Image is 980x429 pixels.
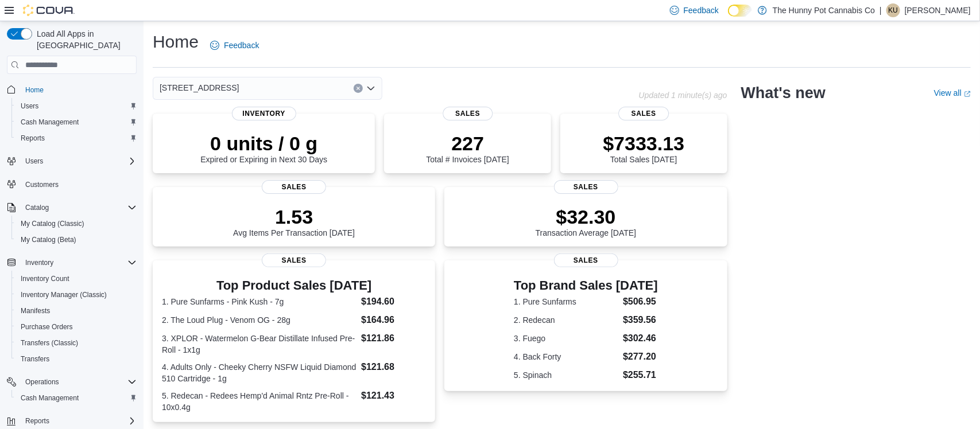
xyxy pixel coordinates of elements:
[16,115,137,129] span: Cash Management
[16,233,81,247] a: My Catalog (Beta)
[21,375,137,389] span: Operations
[554,180,618,194] span: Sales
[886,3,900,17] div: Korryne Urquhart
[16,131,137,145] span: Reports
[361,313,426,327] dd: $164.96
[514,314,618,326] dt: 2. Redecan
[16,336,83,350] a: Transfers (Classic)
[153,30,199,53] h1: Home
[21,83,48,97] a: Home
[2,176,141,193] button: Customers
[16,320,137,334] span: Purchase Orders
[964,91,971,97] svg: External link
[233,205,355,228] p: 1.53
[21,102,38,111] span: Users
[200,132,327,164] div: Expired or Expiring in Next 30 Days
[21,154,48,168] button: Users
[25,157,43,166] span: Users
[21,219,84,228] span: My Catalog (Classic)
[11,130,141,146] button: Reports
[639,91,727,100] p: Updated 1 minute(s) ago
[623,368,658,382] dd: $255.71
[16,304,55,318] a: Manifests
[603,132,684,164] div: Total Sales [DATE]
[206,34,264,57] a: Feedback
[25,377,59,387] span: Operations
[162,296,357,307] dt: 1. Pure Sunfarms - Pink Kush - 7g
[366,84,375,93] button: Open list of options
[354,84,363,93] button: Clear input
[21,201,137,214] span: Catalog
[361,331,426,345] dd: $121.86
[2,200,141,216] button: Catalog
[514,333,618,344] dt: 3. Fuego
[11,351,141,367] button: Transfers
[741,84,826,102] h2: What's new
[427,132,509,155] p: 227
[23,5,75,16] img: Cova
[773,3,875,17] p: The Hunny Pot Cannabis Co
[623,295,658,309] dd: $506.95
[16,272,137,286] span: Inventory Count
[21,322,73,331] span: Purchase Orders
[11,232,141,248] button: My Catalog (Beta)
[21,375,64,389] button: Operations
[361,360,426,374] dd: $121.68
[21,177,137,192] span: Customers
[16,391,83,405] a: Cash Management
[684,5,719,16] span: Feedback
[16,272,74,286] a: Inventory Count
[233,205,355,237] div: Avg Items Per Transaction [DATE]
[21,414,137,428] span: Reports
[443,107,493,120] span: Sales
[536,205,637,237] div: Transaction Average [DATE]
[11,216,141,232] button: My Catalog (Classic)
[25,258,53,267] span: Inventory
[21,274,69,283] span: Inventory Count
[16,217,137,231] span: My Catalog (Classic)
[21,338,78,348] span: Transfers (Classic)
[25,180,59,189] span: Customers
[21,306,50,315] span: Manifests
[21,118,79,127] span: Cash Management
[21,82,137,96] span: Home
[728,5,752,17] input: Dark Mode
[162,390,357,413] dt: 5. Redecan - Redees Hemp'd Animal Rntz Pre-Roll - 10x0.4g
[2,255,141,271] button: Inventory
[16,99,43,113] a: Users
[162,333,357,356] dt: 3. XPLOR - Watermelon G-Bear Distillate Infused Pre-Roll - 1x1g
[21,201,53,214] button: Catalog
[361,389,426,403] dd: $121.43
[162,361,357,384] dt: 4. Adults Only - Cheeky Cherry NSFW Liquid Diamond 510 Cartridge - 1g
[2,153,141,169] button: Users
[514,279,658,292] h3: Top Brand Sales [DATE]
[11,98,141,114] button: Users
[200,132,327,155] p: 0 units / 0 g
[554,253,618,267] span: Sales
[262,180,326,194] span: Sales
[16,217,89,231] a: My Catalog (Classic)
[2,81,141,97] button: Home
[427,132,509,164] div: Total # Invoices [DATE]
[21,154,137,168] span: Users
[11,114,141,130] button: Cash Management
[16,336,137,350] span: Transfers (Classic)
[880,3,882,17] p: |
[21,393,79,403] span: Cash Management
[16,320,78,334] a: Purchase Orders
[262,253,326,267] span: Sales
[16,304,137,318] span: Manifests
[21,414,54,428] button: Reports
[21,290,107,299] span: Inventory Manager (Classic)
[514,351,618,362] dt: 4. Back Forty
[11,271,141,287] button: Inventory Count
[162,314,357,326] dt: 2. The Loud Plug - Venom OG - 28g
[11,390,141,406] button: Cash Management
[25,416,49,426] span: Reports
[623,331,658,345] dd: $302.46
[16,288,111,302] a: Inventory Manager (Classic)
[16,233,137,247] span: My Catalog (Beta)
[224,40,259,51] span: Feedback
[623,313,658,327] dd: $359.56
[889,3,898,17] span: KU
